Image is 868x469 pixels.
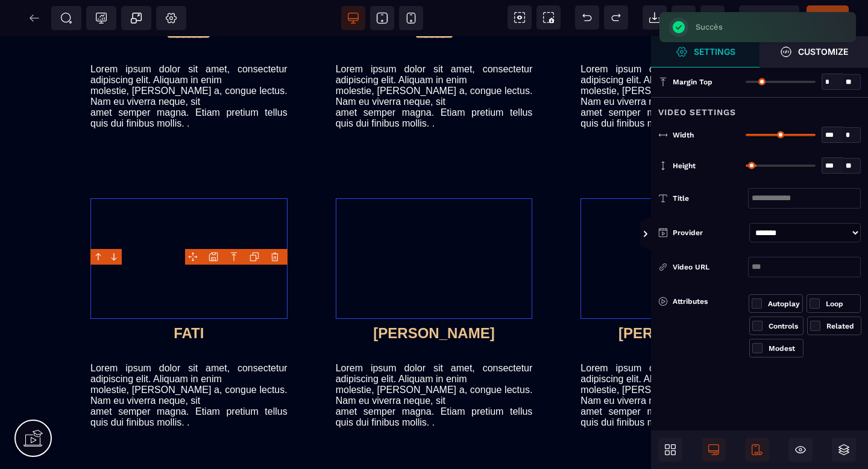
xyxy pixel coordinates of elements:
div: Loop [826,298,858,310]
text: Lorem ipsum dolor sit amet, consectetur adipiscing elit. Aliquam in enim molestie, [PERSON_NAME] ... [90,25,288,96]
div: Modest [769,342,800,354]
span: Width [673,130,694,140]
h2: [PERSON_NAME] [336,283,533,312]
span: Settings [651,36,759,68]
div: Autoplay [768,298,800,310]
span: Margin Top [673,77,712,87]
div: Attributes [658,294,749,309]
span: Open Layers [832,438,856,462]
span: Screenshot [536,5,561,30]
div: Video Settings [651,97,868,119]
span: Open Blocks [658,438,682,462]
span: View components [508,5,532,30]
span: Height [673,161,696,171]
span: Mobile Only [745,438,769,462]
text: Lorem ipsum dolor sit amet, consectetur adipiscing elit. Aliquam in enim molestie, [PERSON_NAME] ... [580,324,778,395]
span: Setting Body [165,12,177,24]
h2: FATI [90,283,288,312]
span: Hide/Show Block [788,438,813,462]
div: Related [826,320,858,332]
div: Video URL [673,261,748,273]
span: Desktop Only [702,438,726,462]
span: Tracking [95,12,107,24]
text: Lorem ipsum dolor sit amet, consectetur adipiscing elit. Aliquam in enim molestie, [PERSON_NAME] ... [336,324,533,395]
span: Preview [739,5,799,30]
span: Popup [130,12,142,24]
div: Controls [769,320,800,332]
text: Lorem ipsum dolor sit amet, consectetur adipiscing elit. Aliquam in enim molestie, [PERSON_NAME] ... [90,324,288,395]
text: Lorem ipsum dolor sit amet, consectetur adipiscing elit. Aliquam in enim molestie, [PERSON_NAME] ... [580,25,778,96]
span: Open Style Manager [759,36,868,68]
div: Provider [673,227,744,239]
strong: Customize [798,47,848,56]
span: SEO [60,12,72,24]
h2: [PERSON_NAME] [580,283,778,312]
strong: Settings [694,47,735,56]
text: Lorem ipsum dolor sit amet, consectetur adipiscing elit. Aliquam in enim molestie, [PERSON_NAME] ... [336,25,533,96]
div: Title [673,192,748,204]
